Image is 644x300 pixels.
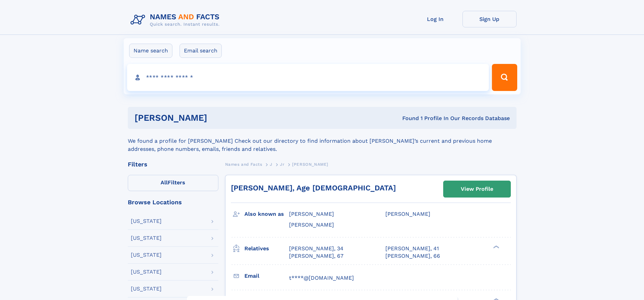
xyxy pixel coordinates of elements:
[289,211,334,217] span: [PERSON_NAME]
[131,286,162,292] div: [US_STATE]
[492,64,517,91] button: Search Button
[161,179,168,186] span: All
[127,64,489,91] input: search input
[444,181,510,197] a: View Profile
[128,199,218,205] div: Browse Locations
[461,181,493,197] div: View Profile
[131,269,162,275] div: [US_STATE]
[289,252,343,260] a: [PERSON_NAME], 67
[385,252,440,260] a: [PERSON_NAME], 66
[270,160,272,168] a: J
[280,160,284,168] a: Jr
[492,245,500,249] div: ❯
[408,11,462,27] a: Log In
[244,208,289,220] h3: Also known as
[225,160,262,168] a: Names and Facts
[128,161,218,167] div: Filters
[131,235,162,241] div: [US_STATE]
[289,245,343,252] a: [PERSON_NAME], 34
[131,218,162,224] div: [US_STATE]
[135,114,305,122] h1: [PERSON_NAME]
[244,243,289,254] h3: Relatives
[305,115,510,122] div: Found 1 Profile In Our Records Database
[128,175,218,191] label: Filters
[462,11,517,27] a: Sign Up
[231,184,396,192] a: [PERSON_NAME], Age [DEMOGRAPHIC_DATA]
[128,129,517,153] div: We found a profile for [PERSON_NAME] Check out our directory to find information about [PERSON_NA...
[129,44,172,58] label: Name search
[180,44,222,58] label: Email search
[292,162,328,167] span: [PERSON_NAME]
[280,162,284,167] span: Jr
[131,252,162,258] div: [US_STATE]
[270,162,272,167] span: J
[385,245,439,252] a: [PERSON_NAME], 41
[385,211,430,217] span: [PERSON_NAME]
[244,270,289,282] h3: Email
[289,222,334,228] span: [PERSON_NAME]
[128,11,225,29] img: Logo Names and Facts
